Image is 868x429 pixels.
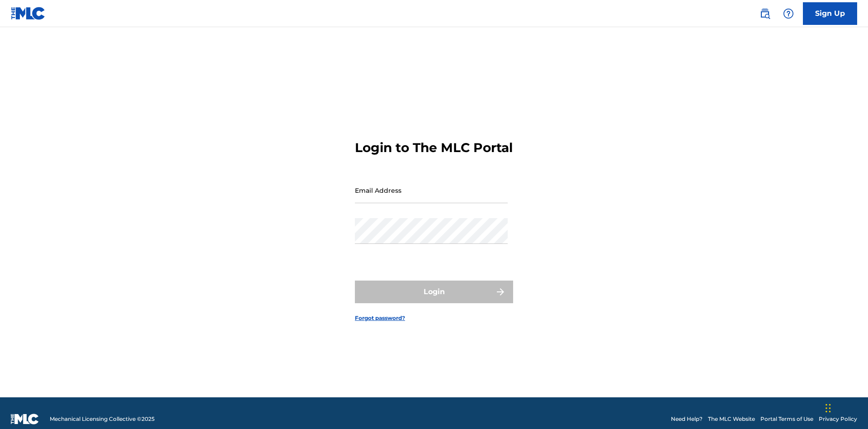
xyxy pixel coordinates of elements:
a: Need Help? [671,415,703,423]
h3: Login to The MLC Portal [355,140,513,156]
img: MLC Logo [11,7,46,20]
div: Help [779,5,797,23]
a: Forgot password? [355,314,405,322]
a: Sign Up [803,2,857,25]
a: Public Search [756,5,774,23]
img: help [783,8,794,19]
div: Drag [826,395,831,422]
span: Mechanical Licensing Collective © 2025 [50,415,155,423]
a: The MLC Website [708,415,755,423]
a: Portal Terms of Use [760,415,813,423]
img: logo [11,414,39,424]
img: search [759,8,770,19]
a: Privacy Policy [819,415,857,423]
iframe: Chat Widget [823,386,868,429]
